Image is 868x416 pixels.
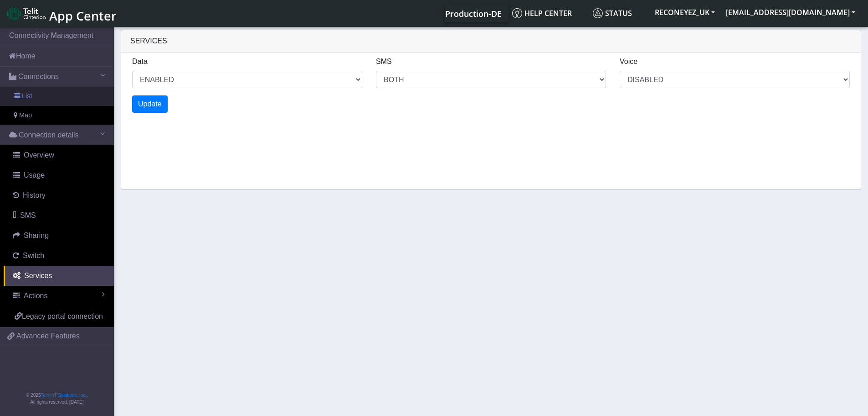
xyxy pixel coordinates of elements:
span: Connections [18,71,59,82]
span: Overview [24,151,54,159]
button: RECONEYEZ_UK [649,4,720,21]
a: Overview [4,145,114,165]
label: SMS [376,56,392,67]
span: Help center [512,8,572,18]
span: App Center [49,7,117,24]
a: History [4,185,114,205]
a: Switch [4,246,114,266]
label: Voice [620,56,637,67]
a: Actions [4,286,114,306]
button: Update [132,95,168,113]
span: Status [593,8,632,18]
a: App Center [7,4,115,23]
img: logo-telit-cinterion-gw-new.png [7,6,46,21]
a: Usage [4,165,114,185]
a: Status [589,4,649,22]
span: Services [24,272,52,279]
span: Advanced Features [16,331,80,342]
span: Production-DE [445,8,502,19]
span: List [22,91,32,101]
a: Telit IoT Solutions, Inc. [41,393,87,398]
span: Sharing [24,232,49,239]
a: Sharing [4,226,114,246]
img: knowledge.svg [512,8,522,18]
span: Map [19,111,32,121]
a: Services [4,266,114,286]
img: status.svg [593,8,603,18]
span: SMS [20,211,36,219]
span: History [23,191,46,199]
span: Legacy portal connection [22,312,103,320]
span: Actions [24,292,47,300]
span: Update [138,100,162,108]
a: SMS [4,205,114,226]
button: [EMAIL_ADDRESS][DOMAIN_NAME] [720,4,861,21]
span: Services [130,37,167,45]
span: Switch [23,252,44,259]
a: Help center [508,4,589,22]
span: Connection details [19,130,79,141]
a: Your current platform instance [445,4,501,22]
span: Usage [24,171,45,179]
label: Data [132,56,148,67]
